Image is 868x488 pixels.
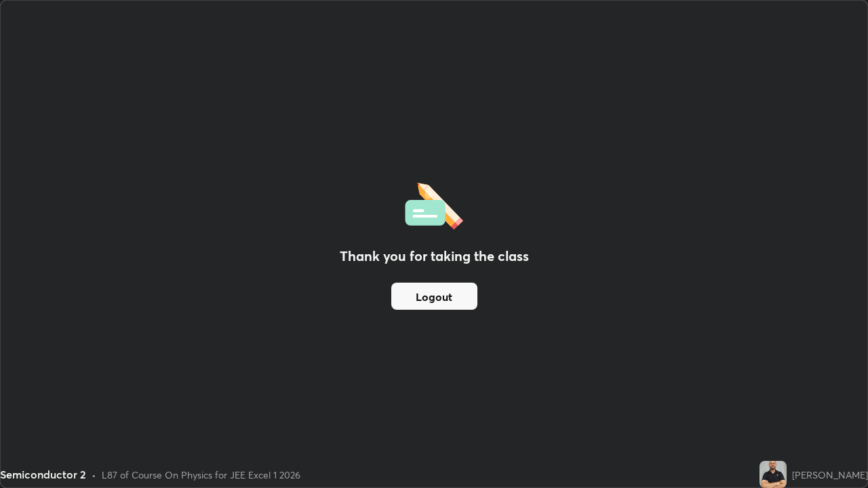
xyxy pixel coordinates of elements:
[340,246,529,266] h2: Thank you for taking the class
[759,461,787,488] img: 88abb398c7ca4b1491dfe396cc999ae1.jpg
[792,468,868,482] div: [PERSON_NAME]
[405,178,463,230] img: offlineFeedback.1438e8b3.svg
[92,468,96,482] div: •
[102,468,300,482] div: L87 of Course On Physics for JEE Excel 1 2026
[391,283,477,310] button: Logout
